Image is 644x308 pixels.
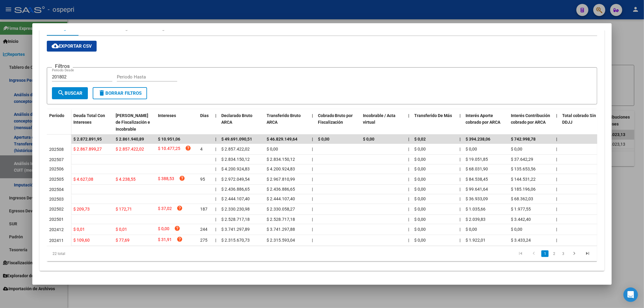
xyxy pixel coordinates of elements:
[460,157,461,162] span: |
[409,217,409,222] span: |
[73,113,105,125] span: Deuda Total Con Intereses
[267,196,295,201] span: $ 2.444.107,40
[556,238,557,243] span: |
[158,236,172,244] span: $ 31,91
[215,227,216,232] span: |
[409,137,410,141] span: |
[466,187,488,192] span: $ 99.641,64
[49,157,64,162] span: 202507
[312,207,313,211] span: |
[116,227,127,232] span: $ 0,01
[158,175,174,183] span: $ 388,53
[267,187,295,192] span: $ 2.436.886,65
[466,238,486,243] span: $ 1.922,01
[215,137,216,141] span: |
[316,109,361,136] datatable-header-cell: Cobrado Bruto por Fiscalización
[155,109,198,136] datatable-header-cell: Intereses
[466,177,488,182] span: $ 84.538,45
[73,137,102,141] span: $ 2.872.891,95
[406,109,412,136] datatable-header-cell: |
[460,227,461,232] span: |
[52,42,59,49] mat-icon: cloud_download
[466,227,477,232] span: $ 0,00
[415,147,426,151] span: $ 0,00
[511,177,536,182] span: $ 144.531,22
[98,90,142,96] span: Borrar Filtros
[415,196,426,201] span: $ 0,00
[312,227,313,232] span: |
[556,137,558,141] span: |
[460,207,461,211] span: |
[200,207,207,211] span: 187
[52,87,88,99] button: Buscar
[215,177,216,182] span: |
[556,227,557,232] span: |
[511,167,536,171] span: $ 135.653,56
[49,197,64,202] span: 202503
[200,147,203,151] span: 4
[361,109,406,136] datatable-header-cell: Incobrable / Acta virtual
[312,196,313,201] span: |
[215,147,216,151] span: |
[71,109,113,136] datatable-header-cell: Deuda Total Con Intereses
[179,175,185,181] i: help
[466,196,488,201] span: $ 36.933,09
[556,187,557,192] span: |
[49,113,64,118] span: Período
[460,238,461,243] span: |
[318,113,353,125] span: Cobrado Bruto por Fiscalización
[221,187,250,192] span: $ 2.436.886,65
[312,147,313,151] span: |
[409,187,409,192] span: |
[556,157,557,162] span: |
[556,217,557,222] span: |
[312,187,313,192] span: |
[312,113,313,118] span: |
[215,217,216,222] span: |
[116,147,144,151] span: $ 2.857.422,02
[556,167,557,171] span: |
[200,177,205,182] span: 95
[460,217,461,222] span: |
[623,287,638,302] div: Open Intercom Messenger
[415,187,426,192] span: $ 0,00
[556,177,557,182] span: |
[49,238,64,243] span: 202411
[559,249,568,259] li: page 3
[460,113,461,118] span: |
[221,137,252,141] span: $ 49.691.090,51
[541,250,549,257] a: 1
[221,217,250,222] span: $ 2.528.717,18
[73,238,90,243] span: $ 109,60
[215,187,216,192] span: |
[415,157,426,162] span: $ 0,00
[49,227,64,232] span: 202412
[550,250,558,257] a: 2
[409,167,409,171] span: |
[47,41,97,52] button: Exportar CSV
[415,217,426,222] span: $ 0,00
[116,207,132,211] span: $ 172,71
[463,109,509,136] datatable-header-cell: Interés Aporte cobrado por ARCA
[267,167,295,171] span: $ 4.200.924,83
[556,113,558,118] span: |
[57,89,65,97] mat-icon: search
[466,113,501,125] span: Interés Aporte cobrado por ARCA
[113,109,155,136] datatable-header-cell: Deuda Bruta Neto de Fiscalización e Incobrable
[93,87,147,99] button: Borrar Filtros
[466,137,491,141] span: $ 394.238,06
[562,113,596,125] span: Total cobrado Sin DDJJ
[52,43,92,49] span: Exportar CSV
[460,196,461,201] span: |
[515,250,526,257] a: go to first page
[215,207,216,211] span: |
[318,137,329,141] span: $ 0,00
[511,238,531,243] span: $ 3.433,24
[460,167,461,171] span: |
[73,147,102,151] span: $ 2.867.899,27
[213,109,219,136] datatable-header-cell: |
[267,177,295,182] span: $ 2.967.810,99
[457,109,463,136] datatable-header-cell: |
[556,196,557,201] span: |
[267,207,295,211] span: $ 2.330.058,27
